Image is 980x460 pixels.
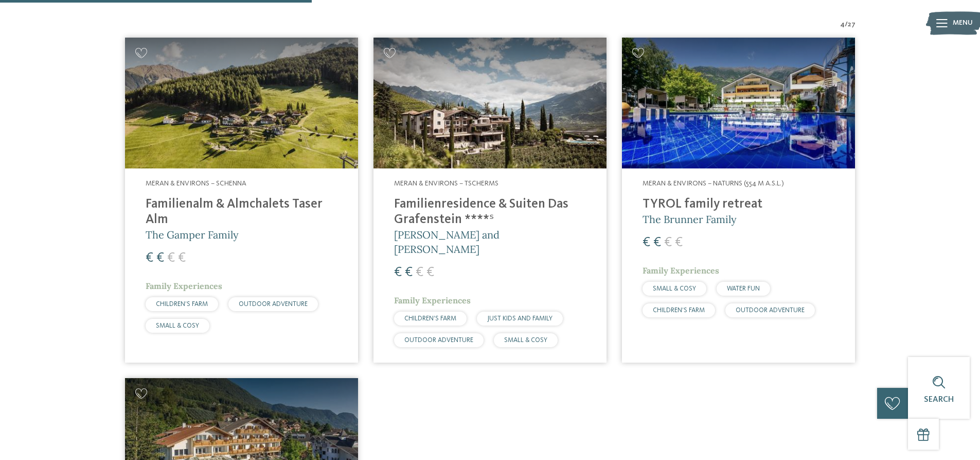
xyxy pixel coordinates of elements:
[426,266,434,279] span: €
[394,228,500,255] span: [PERSON_NAME] and [PERSON_NAME]
[125,38,358,169] img: Looking for family hotels? Find the best ones here!
[622,38,855,363] a: Looking for family hotels? Find the best ones here! Meran & Environs – Naturns (554 m a.s.l.) TYR...
[664,236,672,249] span: €
[416,266,423,279] span: €
[404,337,473,344] span: OUTDOOR ADVENTURE
[394,266,402,279] span: €
[924,396,954,404] span: Search
[643,197,834,212] h4: TYROL family retreat
[504,337,547,344] span: SMALL & COSY
[643,213,737,226] span: The Brunner Family
[487,315,553,322] span: JUST KIDS AND FAMILY
[156,322,199,329] span: SMALL & COSY
[178,251,186,265] span: €
[146,180,246,187] span: Meran & Environs – Schenna
[643,180,784,187] span: Meran & Environs – Naturns (554 m a.s.l.)
[840,20,845,30] span: 4
[675,236,683,249] span: €
[239,301,308,308] span: OUTDOOR ADVENTURE
[845,20,848,30] span: /
[373,38,607,363] a: Looking for family hotels? Find the best ones here! Meran & Environs – Tscherms Familienresidence...
[394,197,586,228] h4: Familienresidence & Suiten Das Grafenstein ****ˢ
[405,266,413,279] span: €
[167,251,175,265] span: €
[394,180,498,187] span: Meran & Environs – Tscherms
[146,281,222,291] span: Family Experiences
[622,38,855,169] img: Familien Wellness Residence Tyrol ****
[727,285,760,292] span: WATER FUN
[653,307,705,314] span: CHILDREN’S FARM
[146,197,337,228] h4: Familienalm & Almchalets Taser Alm
[653,285,696,292] span: SMALL & COSY
[404,315,456,322] span: CHILDREN’S FARM
[643,265,719,276] span: Family Experiences
[643,236,650,249] span: €
[653,236,661,249] span: €
[156,251,164,265] span: €
[373,38,607,169] img: Looking for family hotels? Find the best ones here!
[848,20,856,30] span: 27
[156,301,208,308] span: CHILDREN’S FARM
[394,295,471,305] span: Family Experiences
[146,251,153,265] span: €
[736,307,805,314] span: OUTDOOR ADVENTURE
[125,38,358,363] a: Looking for family hotels? Find the best ones here! Meran & Environs – Schenna Familienalm & Almc...
[146,228,239,241] span: The Gamper Family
